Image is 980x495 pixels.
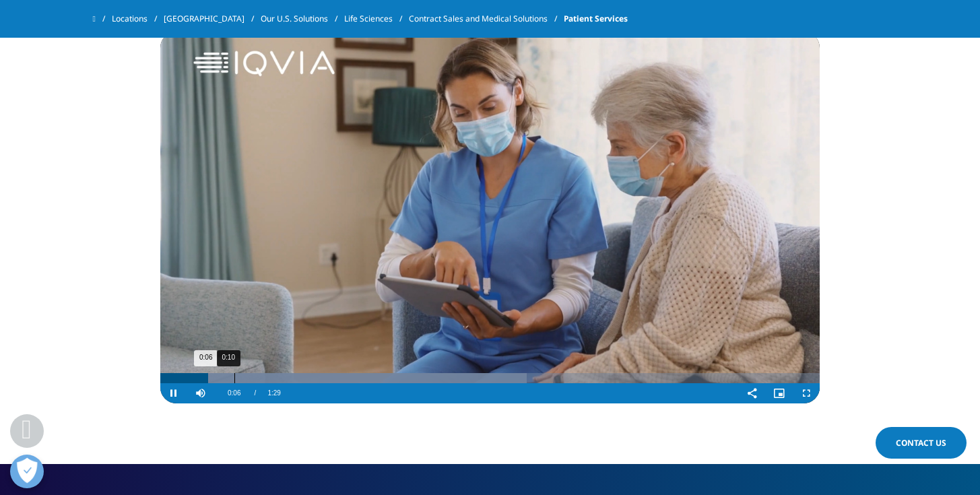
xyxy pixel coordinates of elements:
span: Patient Services [564,7,628,31]
span: 1:29 [267,383,280,403]
button: Pause [160,383,187,403]
a: Locations [112,7,164,31]
span: / [254,389,256,397]
a: Our U.S. Solutions [261,7,344,31]
video-js: Video Player [160,32,820,403]
a: Contact Us [876,427,967,459]
button: Mute [187,383,214,403]
div: Progress Bar [160,373,820,383]
button: Open Preferences [10,455,44,488]
span: Contact Us [896,437,946,449]
a: Contract Sales and Medical Solutions [409,7,564,31]
button: Fullscreen [793,383,820,403]
button: Picture-in-Picture [766,383,793,403]
button: Share [739,383,766,403]
span: 0:06 [228,383,240,403]
a: Life Sciences [344,7,409,31]
a: [GEOGRAPHIC_DATA] [164,7,261,31]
